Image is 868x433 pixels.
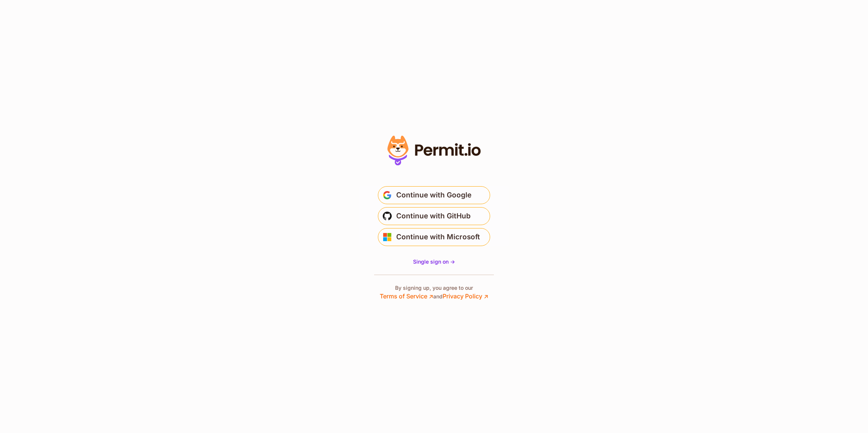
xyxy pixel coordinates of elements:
[378,228,490,246] button: Continue with Microsoft
[413,258,455,265] span: Single sign on ->
[396,210,471,222] span: Continue with GitHub
[396,231,480,243] span: Continue with Microsoft
[380,292,433,300] a: Terms of Service ↗
[378,207,490,225] button: Continue with GitHub
[413,258,455,265] a: Single sign on ->
[380,284,488,301] p: By signing up, you agree to our and
[396,189,471,201] span: Continue with Google
[443,292,488,300] a: Privacy Policy ↗
[378,186,490,204] button: Continue with Google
